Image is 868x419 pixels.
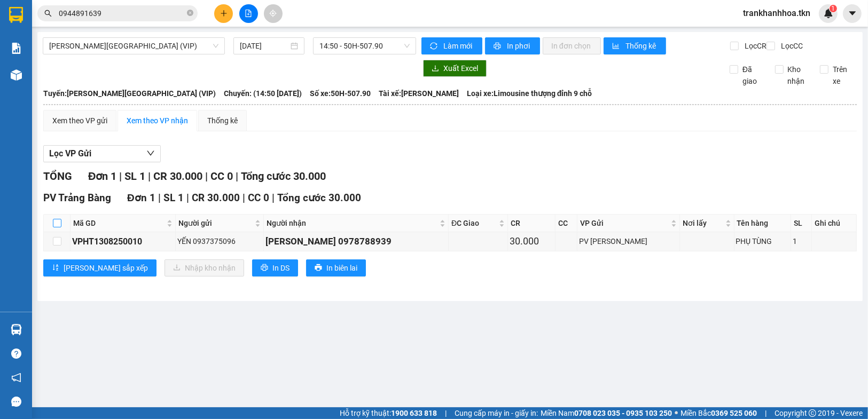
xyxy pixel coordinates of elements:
[843,4,862,23] button: caret-down
[421,37,482,54] button: syncLàm mới
[100,26,447,53] li: [STREET_ADDRESS][PERSON_NAME][PERSON_NAME]. [GEOGRAPHIC_DATA], [PERSON_NAME][GEOGRAPHIC_DATA][PER...
[44,10,52,17] span: search
[252,259,298,276] button: printerIn DS
[11,397,21,407] span: message
[43,192,111,204] span: PV Trảng Bàng
[11,69,22,81] img: warehouse-icon
[49,38,218,54] span: Tây Ninh - Sài Gòn (VIP)
[187,9,193,19] span: close-circle
[579,235,678,247] div: PV [PERSON_NAME]
[272,262,290,274] span: In DS
[455,407,538,419] span: Cung cấp máy in - giấy in:
[210,170,233,183] span: CC 0
[127,192,155,204] span: Đơn 1
[494,42,503,51] span: printer
[467,88,592,99] span: Loại xe: Limousine thượng đỉnh 9 chỗ
[127,115,188,127] div: Xem theo VP nhận
[64,262,148,274] span: [PERSON_NAME] sắp xếp
[734,215,792,232] th: Tên hàng
[11,373,21,383] span: notification
[791,215,811,232] th: SL
[43,259,157,276] button: sort-ascending[PERSON_NAME] sắp xếp
[261,264,268,272] span: printer
[612,42,621,51] span: bar-chart
[220,10,228,17] span: plus
[326,262,357,274] span: In biên lai
[765,407,767,419] span: |
[236,170,238,183] span: |
[828,64,857,87] span: Trên xe
[574,409,672,417] strong: 0708 023 035 - 0935 103 250
[272,192,275,204] span: |
[240,40,288,52] input: 13/08/2025
[243,192,245,204] span: |
[711,409,757,417] strong: 0369 525 060
[277,192,361,204] span: Tổng cước 30.000
[543,37,601,54] button: In đơn chọn
[681,407,757,419] span: Miền Bắc
[848,9,857,18] span: caret-down
[740,40,768,52] span: Lọc CR
[777,40,804,52] span: Lọc CC
[830,5,837,12] sup: 1
[153,170,202,183] span: CR 30.000
[264,4,283,23] button: aim
[265,234,447,249] div: [PERSON_NAME] 0978788939
[13,13,67,67] img: logo.jpg
[158,192,161,204] span: |
[9,7,23,23] img: logo-vxr
[177,235,262,247] div: YẾN 0937375096
[43,89,216,98] b: Tuyến: [PERSON_NAME][GEOGRAPHIC_DATA] (VIP)
[186,192,189,204] span: |
[241,170,326,183] span: Tổng cước 30.000
[423,60,487,77] button: downloadXuất Excel
[485,37,540,54] button: printerIn phơi
[683,217,723,229] span: Nơi lấy
[224,88,302,99] span: Chuyến: (14:50 [DATE])
[59,7,185,19] input: Tìm tên, số ĐT hoặc mã đơn
[239,4,258,23] button: file-add
[207,115,238,127] div: Thống kê
[269,10,277,17] span: aim
[43,170,72,183] span: TỔNG
[784,64,812,87] span: Kho nhận
[510,234,553,249] div: 30.000
[205,170,208,183] span: |
[49,147,91,160] span: Lọc VP Gửi
[391,409,437,417] strong: 1900 633 818
[43,145,161,162] button: Lọc VP Gửi
[432,65,439,73] span: download
[738,64,767,87] span: Đã giao
[72,235,174,248] div: VPHT1308250010
[451,217,497,229] span: ĐC Giao
[11,349,21,359] span: question-circle
[340,407,437,419] span: Hỗ trợ kỹ thuật:
[73,217,165,229] span: Mã GD
[508,215,555,232] th: CR
[824,9,833,18] img: icon-new-feature
[146,149,155,157] span: down
[267,217,437,229] span: Người nhận
[187,10,193,16] span: close-circle
[604,37,666,54] button: bar-chartThống kê
[124,170,145,183] span: SL 1
[100,53,447,66] li: Hotline: 1900 8153
[310,88,371,99] span: Số xe: 50H-507.90
[793,235,809,247] div: 1
[165,259,244,276] button: downloadNhập kho nhận
[214,4,233,23] button: plus
[88,170,116,183] span: Đơn 1
[734,6,819,20] span: trankhanhhoa.tkn
[315,264,322,272] span: printer
[148,170,151,183] span: |
[71,232,176,251] td: VPHT1308250010
[178,217,253,229] span: Người gửi
[319,38,410,54] span: 14:50 - 50H-507.90
[119,170,122,183] span: |
[11,43,22,54] img: solution-icon
[443,62,478,74] span: Xuất Excel
[675,411,678,415] span: ⚪️
[580,217,669,229] span: VP Gửi
[52,264,59,272] span: sort-ascending
[625,40,658,52] span: Thống kê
